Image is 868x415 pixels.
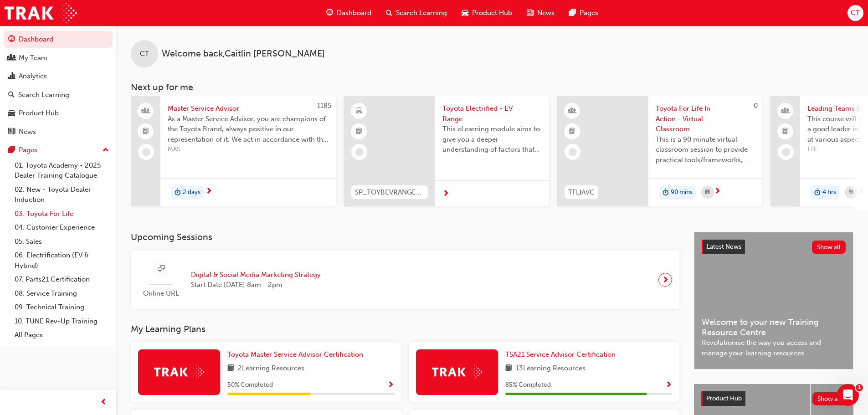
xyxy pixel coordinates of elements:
a: 05. Sales [11,235,113,249]
span: next-icon [205,188,212,196]
span: 2 Learning Resources [238,363,304,374]
span: learningRecordVerb_NONE-icon [142,148,150,156]
span: booktick-icon [143,126,149,138]
button: CT [847,5,863,21]
button: Show all [812,392,847,405]
a: Product Hub [4,105,113,122]
span: 2 days [183,187,200,198]
span: booktick-icon [782,126,789,138]
span: people-icon [143,105,149,117]
span: booktick-icon [569,126,575,138]
a: Online URLDigital & Social Media Marketing StrategyStart Date:[DATE] 8am - 2pm [138,257,672,302]
span: next-icon [662,273,669,286]
span: Pages [580,8,598,18]
div: Search Learning [18,90,69,100]
button: DashboardMy TeamAnalyticsSearch LearningProduct HubNews [4,29,113,142]
span: Revolutionise the way you access and manage your learning resources. [702,338,846,358]
a: news-iconNews [519,4,562,22]
a: 04. Customer Experience [11,220,113,235]
span: duration-icon [175,187,181,199]
span: This is a 90 minute virtual classroom session to provide practical tools/frameworks, behaviours a... [656,134,755,165]
span: sessionType_ONLINE_URL-icon [158,263,164,275]
div: Product Hub [19,108,59,118]
span: learningRecordVerb_NONE-icon [355,148,364,156]
span: CT [140,49,149,59]
span: calendar-icon [849,187,853,198]
a: Search Learning [4,87,113,103]
a: pages-iconPages [562,4,606,22]
span: 1185 [317,102,331,110]
span: Show Progress [387,381,394,389]
span: next-icon [714,188,721,196]
iframe: Intercom live chat [837,384,859,406]
span: Start Date: [DATE] 8am - 2pm [191,280,321,290]
span: Dashboard [337,8,371,18]
img: Trak [154,365,204,379]
span: up-icon [103,144,109,156]
a: 01. Toyota Academy - 2025 Dealer Training Catalogue [11,159,113,183]
a: All Pages [11,328,113,342]
span: CT [851,8,860,18]
span: booktick-icon [356,126,362,138]
span: Welcome back , Caitlin [PERSON_NAME] [162,49,325,59]
span: News [537,8,555,18]
img: Trak [5,3,77,23]
span: 85 % Completed [505,380,551,390]
a: 08. Service Training [11,287,113,301]
button: Show all [812,241,846,254]
a: Analytics [4,68,113,85]
button: Show Progress [387,379,394,391]
span: 50 % Completed [227,380,273,390]
a: News [4,123,113,140]
span: Online URL [138,288,184,299]
span: Toyota Electrified - EV Range [442,103,542,124]
span: learningResourceType_INSTRUCTOR_LED-icon [569,105,575,117]
span: As a Master Service Advisor, you are champions of the Toyota Brand, always positive in our repres... [168,114,329,145]
span: book-icon [227,363,234,374]
a: 09. Technical Training [11,300,113,314]
h3: My Learning Plans [131,324,679,334]
span: guage-icon [326,7,333,19]
a: 1185Master Service AdvisorAs a Master Service Advisor, you are champions of the Toyota Brand, alw... [131,96,336,206]
a: 03. Toyota For Life [11,207,113,221]
span: MAS [168,144,329,155]
a: SP_TOYBEVRANGE_ELToyota Electrified - EV RangeThis eLearning module aims to give you a deeper und... [344,96,549,206]
span: 13 Learning Resources [516,363,586,374]
span: chart-icon [8,72,15,81]
a: Toyota Master Service Advisor Certification [227,349,367,360]
div: News [19,127,36,137]
button: Show Progress [665,379,672,391]
a: Product HubShow all [701,391,846,406]
span: Latest News [707,243,741,251]
span: news-icon [8,128,15,136]
a: 06. Electrification (EV & Hybrid) [11,248,113,272]
span: prev-icon [100,397,107,408]
span: next-icon [442,190,449,198]
span: 4 hrs [822,187,836,198]
span: Master Service Advisor [168,103,329,114]
a: Dashboard [4,31,113,48]
span: Search Learning [396,8,447,18]
span: SP_TOYBEVRANGE_EL [355,187,424,198]
span: TFLIAVC [568,187,595,198]
span: 0 [754,102,758,110]
h3: Next up for me [116,82,868,92]
a: car-iconProduct Hub [454,4,519,22]
a: guage-iconDashboard [319,4,379,22]
span: TSA21 Service Advisor Certification [505,350,616,359]
a: search-iconSearch Learning [379,4,454,22]
a: My Team [4,50,113,67]
span: people-icon [782,105,789,117]
a: 10. TUNE Rev-Up Training [11,314,113,328]
span: This eLearning module aims to give you a deeper understanding of factors that influence driving r... [442,124,542,155]
span: calendar-icon [705,187,710,198]
a: Latest NewsShow allWelcome to your new Training Resource CentreRevolutionise the way you access a... [694,232,853,369]
h3: Upcoming Sessions [131,232,679,242]
span: duration-icon [814,187,821,199]
a: 0TFLIAVCToyota For Life In Action - Virtual ClassroomThis is a 90 minute virtual classroom sessio... [557,96,762,206]
span: search-icon [8,91,15,99]
span: 90 mins [671,187,693,198]
a: 07. Parts21 Certification [11,272,113,287]
span: learningResourceType_ELEARNING-icon [356,105,362,117]
a: Latest NewsShow all [702,240,846,254]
